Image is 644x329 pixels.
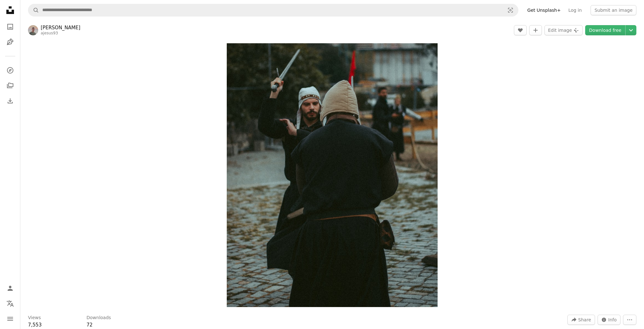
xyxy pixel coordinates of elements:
[4,36,17,48] a: Illustrations
[4,79,17,92] a: Collections
[598,315,621,325] button: Stats about this image
[28,4,518,17] form: Find visuals sitewide
[4,282,17,295] a: Log in / Sign up
[28,25,38,35] img: Go to Angelo Jesus's profile
[4,64,17,77] a: Explore
[514,25,527,35] button: Like
[591,5,636,15] button: Submit an image
[503,4,518,16] button: Visual search
[4,297,17,310] button: Language
[585,25,625,35] a: Download free
[529,25,542,35] button: Add to Collection
[626,25,636,35] button: Choose download size
[227,43,438,307] img: a man holding a sword and another man holding a sword
[28,4,39,16] button: Search Unsplash
[87,315,111,321] h3: Downloads
[523,5,564,15] a: Get Unsplash+
[608,315,617,325] span: Info
[544,25,583,35] button: Edit image
[4,94,17,107] a: Download History
[578,315,591,325] span: Share
[623,315,636,325] button: More Actions
[227,43,438,307] button: Zoom in on this image
[28,315,41,321] h3: Views
[41,31,58,35] a: ajesus93
[87,322,93,328] span: 72
[4,20,17,33] a: Photos
[28,322,42,328] span: 7,553
[564,5,585,15] a: Log in
[41,24,80,31] a: [PERSON_NAME]
[567,315,595,325] button: Share this image
[4,312,17,325] button: Menu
